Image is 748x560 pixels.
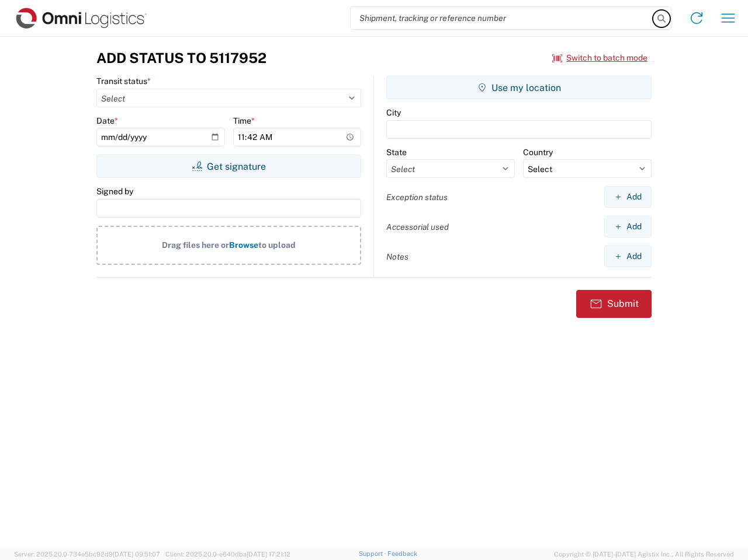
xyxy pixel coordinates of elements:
[386,251,408,262] label: Notes
[386,107,401,118] label: City
[576,290,652,318] button: Submit
[162,240,229,250] span: Drag files here or
[229,240,258,250] span: Browse
[359,550,388,557] a: Support
[96,186,133,197] label: Signed by
[258,240,296,250] span: to upload
[233,116,255,126] label: Time
[523,147,553,157] label: Country
[604,216,652,237] button: Add
[247,551,290,558] span: [DATE] 17:21:12
[554,549,734,559] span: Copyright © [DATE]-[DATE] Agistix Inc., All Rights Reserved
[351,7,653,29] input: Shipment, tracking or reference number
[113,551,160,558] span: [DATE] 09:51:07
[96,76,151,86] label: Transit status
[14,551,160,558] span: Server: 2025.20.0-734e5bc92d9
[96,116,118,126] label: Date
[96,50,266,66] h3: Add Status to 5117952
[387,550,417,557] a: Feedback
[386,222,449,232] label: Accessorial used
[96,155,361,178] button: Get signature
[386,192,448,202] label: Exception status
[386,147,407,157] label: State
[165,551,290,558] span: Client: 2025.20.0-e640dba
[552,48,647,68] button: Switch to batch mode
[386,76,652,99] button: Use my location
[604,186,652,208] button: Add
[604,246,652,267] button: Add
